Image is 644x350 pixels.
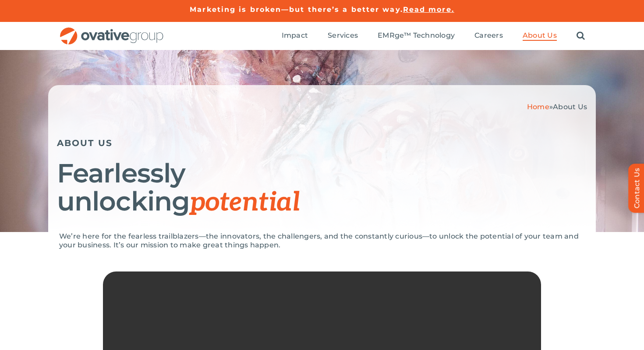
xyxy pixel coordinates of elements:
a: Services [328,31,358,41]
span: About Us [523,31,557,40]
a: Marketing is broken—but there’s a better way. [190,5,403,14]
span: Impact [282,31,308,40]
span: » [527,103,587,111]
a: Read more. [403,5,454,14]
nav: Menu [282,22,585,50]
span: About Us [553,103,587,111]
a: Home [527,103,549,111]
h5: ABOUT US [57,138,587,148]
h1: Fearlessly unlocking [57,159,587,217]
a: Careers [474,31,503,41]
a: About Us [523,31,557,41]
span: Services [328,31,358,40]
span: Careers [474,31,503,40]
a: Impact [282,31,308,41]
a: OG_Full_horizontal_RGB [59,26,164,35]
span: potential [190,187,300,218]
a: Search [577,31,585,41]
p: We’re here for the fearless trailblazers—the innovators, the challengers, and the constantly curi... [59,232,585,250]
a: EMRge™ Technology [378,31,455,41]
span: EMRge™ Technology [378,31,455,40]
